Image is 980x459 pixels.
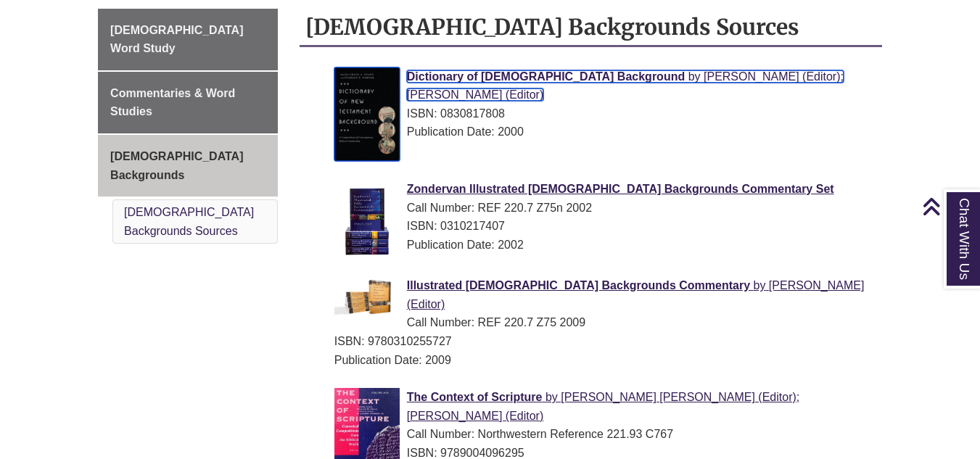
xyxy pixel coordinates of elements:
a: Dictionary of [DEMOGRAPHIC_DATA] Background by [PERSON_NAME] (Editor); [PERSON_NAME] (Editor) [407,70,844,102]
a: [DEMOGRAPHIC_DATA] Word Study [98,9,278,70]
span: [PERSON_NAME] [PERSON_NAME] (Editor); [PERSON_NAME] (Editor) [407,391,799,422]
span: Illustrated [DEMOGRAPHIC_DATA] Backgrounds Commentary [407,279,750,291]
div: Publication Date: 2009 [334,351,870,370]
span: Dictionary of [DEMOGRAPHIC_DATA] Background [407,70,685,83]
span: [PERSON_NAME] (Editor) [407,279,865,310]
span: [DEMOGRAPHIC_DATA] Backgrounds [110,150,243,181]
a: [DEMOGRAPHIC_DATA] Backgrounds Sources [124,206,254,237]
span: The Context of Scripture [407,391,543,403]
span: by [688,70,701,83]
a: Illustrated [DEMOGRAPHIC_DATA] Backgrounds Commentary by [PERSON_NAME] (Editor) [407,279,865,310]
div: Call Number: REF 220.7 Z75n 2002 [334,199,870,218]
div: ISBN: 0830817808 [334,104,870,123]
span: [DEMOGRAPHIC_DATA] Word Study [110,24,243,55]
a: Commentaries & Word Studies [98,72,278,133]
div: Publication Date: 2000 [334,123,870,141]
a: The Context of Scripture by [PERSON_NAME] [PERSON_NAME] (Editor); [PERSON_NAME] (Editor) [407,391,799,422]
a: Back to Top [922,197,976,216]
span: by [545,391,558,403]
div: ISBN: 0310217407 [334,217,870,236]
a: [DEMOGRAPHIC_DATA] Backgrounds [98,135,278,197]
span: Commentaries & Word Studies [110,87,235,118]
span: by [753,279,765,291]
div: Publication Date: 2002 [334,236,870,255]
div: Call Number: REF 220.7 Z75 2009 [334,313,870,332]
span: [PERSON_NAME] (Editor); [PERSON_NAME] (Editor) [407,70,844,102]
a: Zondervan Illustrated [DEMOGRAPHIC_DATA] Backgrounds Commentary Set [407,183,834,195]
div: Guide Page Menu [98,9,278,247]
div: Call Number: Northwestern Reference 221.93 C767 [334,425,870,444]
h2: [DEMOGRAPHIC_DATA] Backgrounds Sources [300,9,882,47]
div: ISBN: 9780310255727 [334,332,870,351]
